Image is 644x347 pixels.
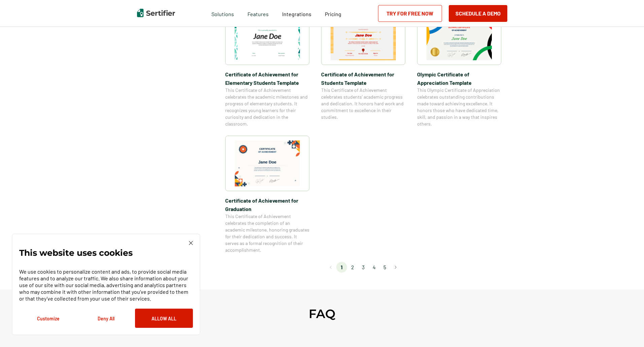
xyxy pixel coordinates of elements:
li: page 3 [358,262,369,273]
a: Certificate of Achievement for GraduationCertificate of Achievement for GraduationThis Certificat... [225,136,309,253]
img: Certificate of Achievement for Elementary Students Template [235,14,300,60]
h2: FAQ [309,306,335,321]
img: Cookie Popup Close [189,241,193,245]
span: This Certificate of Achievement celebrates the completion of an academic milestone, honoring grad... [225,213,309,253]
span: Certificate of Achievement for Elementary Students Template [225,70,309,87]
a: Olympic Certificate of Appreciation​ TemplateOlympic Certificate of Appreciation​ TemplateThis Ol... [417,9,501,127]
li: page 2 [347,262,358,273]
p: This website uses cookies [19,249,133,256]
span: Olympic Certificate of Appreciation​ Template [417,70,501,87]
button: Go to next page [390,262,401,273]
span: Certificate of Achievement for Graduation [225,196,309,213]
iframe: Chat Widget [610,315,644,347]
img: Sertifier | Digital Credentialing Platform [137,9,175,17]
img: Certificate of Achievement for Students Template [331,14,396,60]
a: Certificate of Achievement for Students TemplateCertificate of Achievement for Students TemplateT... [321,9,405,127]
span: This Certificate of Achievement celebrates students’ academic progress and dedication. It honors ... [321,87,405,120]
span: This Certificate of Achievement celebrates the academic milestones and progress of elementary stu... [225,87,309,127]
span: This Olympic Certificate of Appreciation celebrates outstanding contributions made toward achievi... [417,87,501,127]
a: Integrations [282,9,311,18]
span: Solutions [211,9,234,18]
img: Certificate of Achievement for Graduation [235,140,300,186]
p: We use cookies to personalize content and ads, to provide social media features and to analyze ou... [19,268,193,302]
li: page 4 [369,262,379,273]
span: Certificate of Achievement for Students Template [321,70,405,87]
img: Olympic Certificate of Appreciation​ Template [427,14,492,60]
button: Deny All [77,309,135,328]
span: Integrations [282,11,311,17]
li: page 5 [379,262,390,273]
li: page 1 [336,262,347,273]
button: Customize [19,309,77,328]
button: Allow All [135,309,193,328]
a: Pricing [325,9,341,18]
span: Features [247,9,269,18]
button: Schedule a Demo [449,5,507,22]
span: Pricing [325,11,341,17]
a: Certificate of Achievement for Elementary Students TemplateCertificate of Achievement for Element... [225,9,309,127]
button: Go to previous page [326,262,336,273]
a: Try for Free Now [378,5,442,22]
